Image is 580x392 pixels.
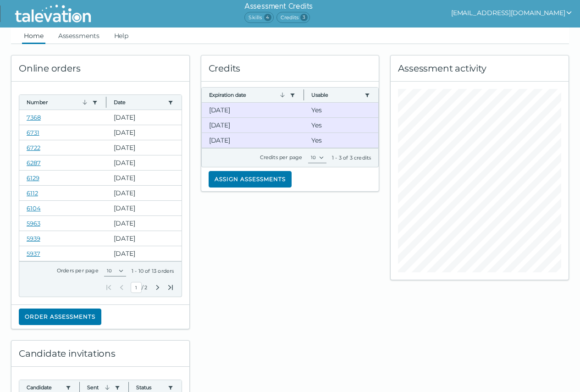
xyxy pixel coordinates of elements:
[112,28,131,44] a: Help
[106,201,181,215] clr-dg-cell: [DATE]
[27,189,38,197] a: 6112
[27,174,39,182] a: 6129
[391,55,569,82] div: Assessment activity
[244,1,313,12] h6: Assessment Credits
[300,14,308,21] span: 3
[311,91,361,99] button: Usable
[27,144,40,151] a: 6722
[131,282,142,293] input: Current Page
[27,159,41,166] a: 6287
[304,118,378,133] clr-dg-cell: Yes
[332,154,371,161] div: 1 - 3 of 3 credits
[27,99,88,106] button: Number
[106,246,181,261] clr-dg-cell: [DATE]
[144,284,148,291] span: Total Pages
[27,250,40,257] a: 5937
[304,133,378,148] clr-dg-cell: Yes
[209,171,292,188] button: Assign assessments
[136,384,164,391] button: Status
[27,129,39,136] a: 6731
[106,155,181,170] clr-dg-cell: [DATE]
[105,284,112,291] button: First Page
[106,110,181,125] clr-dg-cell: [DATE]
[106,125,181,140] clr-dg-cell: [DATE]
[451,7,573,18] button: show user actions
[201,55,379,82] div: Credits
[202,118,304,133] clr-dg-cell: [DATE]
[27,204,41,212] a: 6104
[106,231,181,246] clr-dg-cell: [DATE]
[27,235,40,242] a: 5939
[244,12,273,23] span: Skills
[167,284,174,291] button: Last Page
[22,28,45,44] a: Home
[106,216,181,231] clr-dg-cell: [DATE]
[27,220,40,227] a: 5963
[103,92,109,112] button: Column resize handle
[304,103,378,117] clr-dg-cell: Yes
[260,154,303,160] label: Credits per page
[154,284,161,291] button: Next Page
[11,341,189,367] div: Candidate invitations
[132,267,174,275] div: 1 - 10 of 13 orders
[57,267,99,274] label: Orders per page
[301,85,307,105] button: Column resize handle
[276,12,310,23] span: Credits
[87,384,111,391] button: Sent
[264,14,271,21] span: 4
[27,114,41,121] a: 7368
[106,171,181,185] clr-dg-cell: [DATE]
[114,99,164,106] button: Date
[118,284,125,291] button: Previous Page
[202,103,304,117] clr-dg-cell: [DATE]
[11,2,95,25] img: Talevation_Logo_Transparent_white.png
[105,282,174,293] div: /
[11,55,189,82] div: Online orders
[202,133,304,148] clr-dg-cell: [DATE]
[56,28,101,44] a: Assessments
[106,140,181,155] clr-dg-cell: [DATE]
[27,384,62,391] button: Candidate
[19,309,101,325] button: Order assessments
[209,91,286,99] button: Expiration date
[106,186,181,200] clr-dg-cell: [DATE]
